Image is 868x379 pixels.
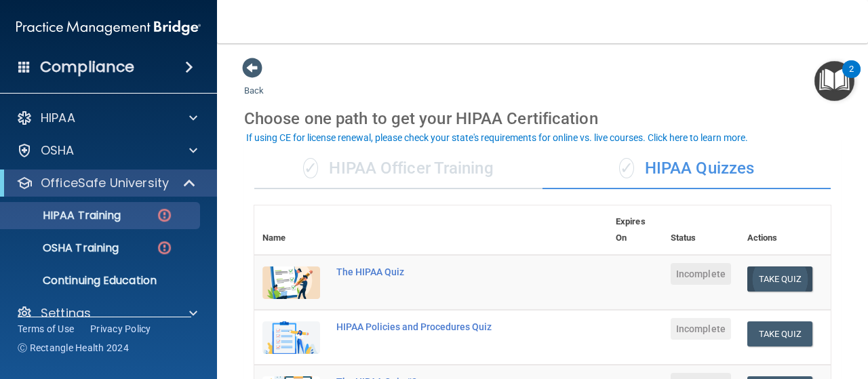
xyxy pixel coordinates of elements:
[244,99,841,138] div: Choose one path to get your HIPAA Certification
[747,321,812,346] button: Take Quiz
[814,61,854,101] button: Open Resource Center, 2 new notifications
[40,58,134,77] h4: Compliance
[156,207,173,224] img: danger-circle.6113f641.png
[16,14,201,41] img: PMB logo
[90,322,151,336] a: Privacy Policy
[41,110,75,126] p: HIPAA
[244,131,750,144] button: If using CE for license renewal, please check your state's requirements for online vs. live cours...
[41,175,169,191] p: OfficeSafe University
[18,322,74,336] a: Terms of Use
[336,321,540,332] div: HIPAA Policies and Procedures Quiz
[16,175,197,191] a: OfficeSafe University
[9,274,194,287] p: Continuing Education
[336,266,540,277] div: The HIPAA Quiz
[18,341,129,355] span: Ⓒ Rectangle Health 2024
[663,205,739,255] th: Status
[849,69,854,87] div: 2
[303,158,318,178] span: ✓
[254,148,542,189] div: HIPAA Officer Training
[671,263,731,285] span: Incomplete
[739,205,831,255] th: Actions
[9,241,119,255] p: OSHA Training
[542,148,831,189] div: HIPAA Quizzes
[244,69,264,96] a: Back
[41,142,75,159] p: OSHA
[608,205,663,255] th: Expires On
[254,205,328,255] th: Name
[16,110,197,126] a: HIPAA
[41,305,91,321] p: Settings
[671,318,731,340] span: Incomplete
[246,133,748,142] div: If using CE for license renewal, please check your state's requirements for online vs. live cours...
[619,158,634,178] span: ✓
[16,305,197,321] a: Settings
[9,209,121,222] p: HIPAA Training
[747,266,812,292] button: Take Quiz
[156,239,173,256] img: danger-circle.6113f641.png
[16,142,197,159] a: OSHA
